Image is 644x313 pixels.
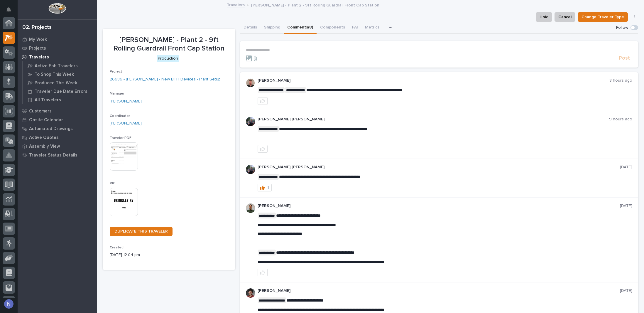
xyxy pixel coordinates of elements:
a: [PERSON_NAME] [110,98,142,105]
p: [PERSON_NAME] [258,78,609,83]
img: AATXAJw4slNr5ea0WduZQVIpKGhdapBAGQ9xVsOeEvl5=s96-c [246,203,255,213]
p: Traveler Status Details [29,153,77,158]
div: Production [157,55,179,62]
span: Project [110,70,122,73]
p: All Travelers [35,97,61,103]
span: DUPLICATE THIS TRAVELER [114,229,168,233]
p: [PERSON_NAME] - Plant 2 - 9ft Rolling Guardrail Front Cap Station [110,36,228,53]
a: Active Quotes [18,133,97,142]
p: Customers [29,109,52,114]
img: ROij9lOReuV7WqYxWfnW [246,288,255,298]
span: Post [619,55,630,62]
a: 26686 - [PERSON_NAME] - New BTH Devices - Plant Setup [110,76,221,83]
img: Workspace Logo [48,3,66,14]
p: Projects [29,46,46,51]
div: 1 [267,186,269,190]
p: My Work [29,37,47,42]
a: Automated Drawings [18,124,97,133]
a: Travelers [18,53,97,61]
a: Produced This Week [23,79,97,87]
p: Produced This Week [35,80,77,86]
button: 1 [258,184,272,191]
button: Post [616,55,632,62]
p: 8 hours ago [609,78,632,83]
a: Projects [18,44,97,53]
p: Automated Drawings [29,126,73,132]
button: Cancel [555,12,575,22]
p: [DATE] [620,288,632,293]
span: Change Traveler Type [582,14,624,21]
p: [PERSON_NAME] [258,203,620,208]
p: Active Fab Travelers [35,63,78,69]
a: To Shop This Week [23,70,97,78]
button: Metrics [361,22,383,34]
span: Created [110,246,124,249]
button: FAI [349,22,361,34]
p: Travelers [29,55,49,60]
a: Onsite Calendar [18,115,97,124]
p: Assembly View [29,144,60,149]
img: J6irDCNTStG5Atnk4v9O [246,165,255,174]
p: Active Quotes [29,135,59,140]
button: users-avatar [3,298,15,310]
a: DUPLICATE THIS TRAVELER [110,227,173,236]
button: Notifications [3,4,15,16]
a: My Work [18,35,97,44]
p: Onsite Calendar [29,117,63,123]
p: [PERSON_NAME] [PERSON_NAME] [258,117,609,122]
img: J6irDCNTStG5Atnk4v9O [246,117,255,126]
a: Travelers [227,1,245,8]
span: Cancel [558,14,572,21]
a: Traveler Due Date Errors [23,87,97,95]
span: Hold [540,14,548,21]
p: [DATE] [620,203,632,208]
button: like this post [258,145,268,153]
span: Manager [110,92,124,95]
button: Details [240,22,261,34]
a: Assembly View [18,142,97,151]
button: Shipping [261,22,284,34]
span: VIP [110,181,115,185]
a: Traveler Status Details [18,151,97,159]
p: Traveler Due Date Errors [35,89,87,94]
p: [DATE] [620,165,632,170]
div: Notifications [7,7,15,16]
p: [PERSON_NAME] - Plant 2 - 9ft Rolling Guardrail Front Cap Station [251,1,379,8]
p: To Shop This Week [35,72,74,77]
div: 02. Projects [22,24,52,31]
button: Components [317,22,349,34]
a: All Travelers [23,96,97,104]
p: [DATE] 12:04 pm [110,252,228,258]
p: 9 hours ago [609,117,632,122]
button: Comments (8) [284,22,317,34]
button: like this post [258,97,268,105]
button: Change Traveler Type [578,12,628,22]
a: [PERSON_NAME] [110,120,142,127]
span: Traveler PDF [110,136,131,140]
a: Active Fab Travelers [23,62,97,70]
a: Customers [18,107,97,115]
p: [PERSON_NAME] [PERSON_NAME] [258,165,620,170]
p: Follow [616,25,628,30]
p: [PERSON_NAME] [258,288,620,293]
span: Coordinator [110,114,130,118]
img: ACg8ocJ82m_yTv-Z4hb_fCauuLRC_sS2187g2m0EbYV5PNiMLtn0JYTq=s96-c [246,78,255,87]
button: Hold [536,12,552,22]
button: like this post [258,269,268,276]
